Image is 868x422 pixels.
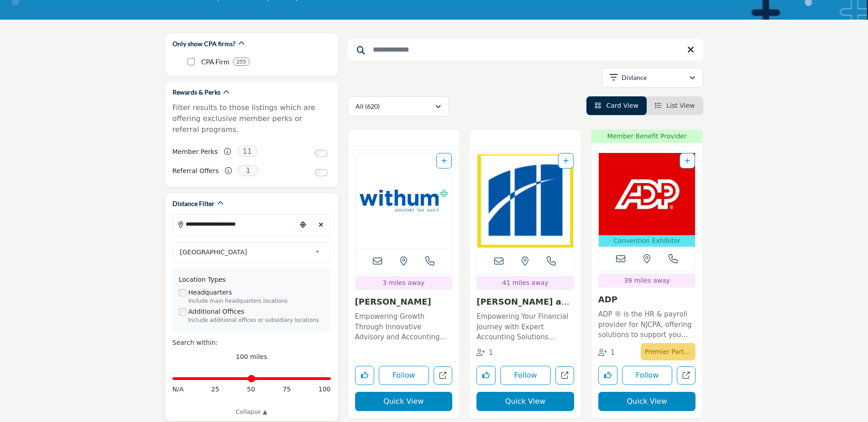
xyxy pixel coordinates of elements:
[611,348,615,357] span: 1
[476,297,573,316] a: [PERSON_NAME] and Company, ...
[173,102,331,135] p: Filter results to those listings which are offering exclusive member perks or referral programs.
[173,199,214,208] h2: Distance Filter
[173,88,220,97] h2: Rewards & Perks
[622,366,673,385] button: Follow
[598,307,696,340] a: ADP ® is the HR & payroll provider for NJCPA, offering solutions to support you and your clients ...
[173,385,184,394] span: N/A
[179,275,324,285] div: Location Types
[314,215,328,235] div: Clear search location
[622,73,647,82] p: Distance
[477,153,574,249] img: Magone and Company, PC
[188,297,324,306] div: Include main headquarters locations
[598,366,617,385] button: Like listing
[236,58,246,65] b: 255
[598,348,615,358] div: Followers
[601,236,694,246] p: Convention Exhibitor
[476,311,574,343] p: Empowering Your Financial Journey with Expert Accounting Solutions Specializing in accounting ser...
[315,150,328,157] input: Switch to Member Perks
[502,279,549,286] span: 41 miles away
[188,307,245,316] label: Additional Offices
[599,153,695,247] a: Open Listing in new tab
[598,392,696,411] button: Quick View
[489,348,493,357] span: 1
[476,309,574,343] a: Empowering Your Financial Journey with Expert Accounting Solutions Specializing in accounting ser...
[441,157,447,164] a: Add To List
[476,366,496,385] button: Like listing
[586,96,647,115] li: Card View
[647,96,703,115] li: List View
[348,96,449,116] button: All (620)
[348,39,703,61] input: Search Keyword
[598,295,617,304] a: ADP
[173,163,219,179] label: Referral Offers
[173,144,218,160] label: Member Perks
[599,153,695,235] img: ADP
[666,102,695,109] span: List View
[598,295,696,305] h3: ADP
[477,153,574,249] a: Open Listing in new tab
[296,215,310,235] div: Choose your current location
[173,338,331,348] div: Search within:
[644,345,692,358] p: Premier Partner
[173,39,235,48] h2: Only show CPA firms?
[355,366,374,385] button: Like listing
[315,169,328,176] input: Switch to Referral Offers
[319,385,331,394] span: 100
[356,102,380,111] p: All (620)
[677,366,695,385] a: Open adp in new tab
[236,353,267,360] span: 100 miles
[355,392,453,411] button: Quick View
[594,132,700,141] span: Member Benefit Provider
[188,288,232,297] label: Headquarters
[624,277,670,284] span: 39 miles away
[476,348,493,358] div: Followers
[237,146,257,157] span: 11
[238,165,258,176] span: 1
[180,247,311,258] span: [GEOGRAPHIC_DATA]
[211,385,220,394] span: 25
[476,297,574,307] h3: Magone and Company, PC
[606,102,638,109] span: Card View
[434,366,452,385] a: Open withum in new tab
[500,366,551,385] button: Follow
[356,153,452,249] img: Withum
[555,366,574,385] a: Open magone-and-company-pc in new tab
[595,102,638,109] a: View Card
[355,309,453,343] a: Empowering Growth Through Innovative Advisory and Accounting Solutions This forward-thinking, tec...
[379,366,429,385] button: Follow
[188,316,324,325] div: Include additional offices or subsidiary locations
[282,385,291,394] span: 75
[476,392,574,411] button: Quick View
[355,311,453,343] p: Empowering Growth Through Innovative Advisory and Accounting Solutions This forward-thinking, tec...
[247,385,255,394] span: 50
[188,58,195,65] input: CPA Firm checkbox
[355,297,431,306] a: [PERSON_NAME]
[602,68,703,88] button: Distance
[598,309,696,340] p: ADP ® is the HR & payroll provider for NJCPA, offering solutions to support you and your clients ...
[233,58,250,66] div: 255 Results For CPA Firm
[173,215,296,233] input: Search Location
[356,153,452,249] a: Open Listing in new tab
[685,157,690,164] a: Add To List
[201,57,229,67] p: CPA Firm: CPA Firm
[355,297,453,307] h3: Withum
[173,407,331,417] a: Collapse ▲
[382,279,424,286] span: 3 miles away
[655,102,695,109] a: View List
[563,157,569,164] a: Add To List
